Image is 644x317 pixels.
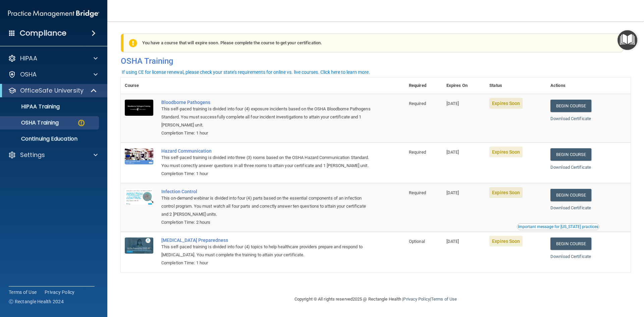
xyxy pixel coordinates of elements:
a: Download Certificate [550,254,591,259]
div: This self-paced training is divided into four (4) exposure incidents based on the OSHA Bloodborne... [161,105,371,129]
div: If using CE for license renewal, please check your state's requirements for online vs. live cours... [122,70,370,74]
div: You have a course that will expire soon. Please complete the course to get your certification. [123,34,623,52]
a: OSHA [8,70,98,78]
a: Hazard Communication [161,148,371,154]
span: [DATE] [446,150,459,155]
th: Actions [546,77,631,94]
div: Completion Time: 1 hour [161,170,371,178]
a: OfficeSafe University [8,87,97,95]
span: [DATE] [446,190,459,195]
button: If using CE for license renewal, please check your state's requirements for online vs. live cours... [121,69,371,75]
a: Privacy Policy [403,297,430,302]
p: OfficeSafe University [20,87,84,95]
a: HIPAA [8,54,98,62]
span: Expires Soon [489,147,523,157]
p: OSHA Training [4,119,59,126]
div: This self-paced training is divided into three (3) rooms based on the OSHA Hazard Communication S... [161,154,371,170]
span: Ⓒ Rectangle Health 2024 [9,298,64,305]
a: [MEDICAL_DATA] Preparedness [161,237,371,243]
span: Required [409,150,426,155]
a: Begin Course [550,148,591,161]
a: Begin Course [550,189,591,201]
span: Expires Soon [489,98,523,109]
p: HIPAA Training [4,103,60,110]
a: Download Certificate [550,205,591,210]
h4: Compliance [20,29,66,38]
div: Completion Time: 1 hour [161,259,371,267]
div: This self-paced training is divided into four (4) topics to help healthcare providers prepare and... [161,243,371,259]
a: Bloodborne Pathogens [161,100,371,105]
p: HIPAA [20,54,37,62]
button: Read this if you are a dental practitioner in the state of CA [517,223,599,230]
div: Important message for [US_STATE] practices [518,225,598,229]
th: Required [405,77,442,94]
span: Expires Soon [489,236,523,247]
span: Required [409,101,426,106]
span: Required [409,190,426,195]
div: This on-demand webinar is divided into four (4) parts based on the essential components of an inf... [161,194,371,218]
span: Expires Soon [489,187,523,198]
p: Settings [20,151,45,159]
div: Completion Time: 2 hours [161,218,371,226]
img: exclamation-circle-solid-warning.7ed2984d.png [129,39,137,47]
a: Begin Course [550,100,591,112]
a: Infection Control [161,189,371,194]
span: [DATE] [446,101,459,106]
p: Continuing Education [4,136,96,142]
a: Terms of Use [431,297,457,302]
div: Completion Time: 1 hour [161,129,371,137]
button: Open Resource Center [618,30,637,50]
h4: OSHA Training [121,56,631,66]
a: Privacy Policy [45,289,75,296]
a: Begin Course [550,237,591,250]
span: Optional [409,239,425,244]
a: Terms of Use [9,289,37,296]
th: Expires On [442,77,485,94]
a: Download Certificate [550,165,591,170]
img: PMB logo [8,7,99,20]
th: Status [485,77,546,94]
th: Course [121,77,157,94]
p: OSHA [20,70,37,78]
a: Download Certificate [550,116,591,121]
span: [DATE] [446,239,459,244]
a: Settings [8,151,98,159]
div: Copyright © All rights reserved 2025 @ Rectangle Health | | [253,288,498,310]
img: warning-circle.0cc9ac19.png [77,119,86,127]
